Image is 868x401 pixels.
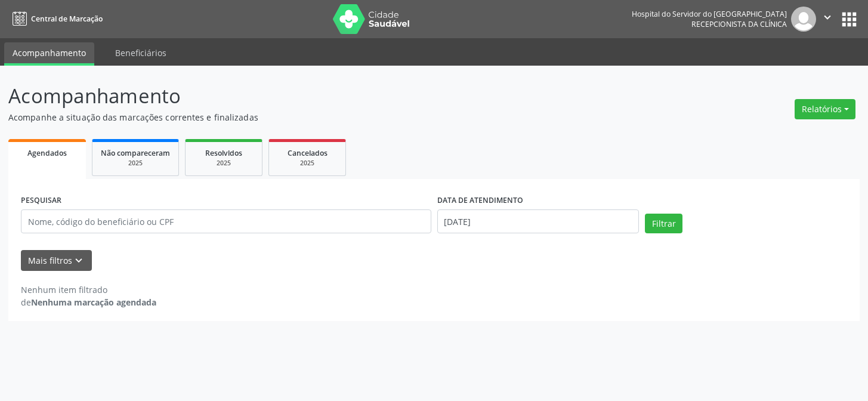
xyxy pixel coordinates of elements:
button: Filtrar [645,214,682,234]
input: Selecione um intervalo [437,209,640,233]
label: PESQUISAR [21,192,61,210]
div: Nenhum item filtrado [21,283,156,296]
div: de [21,296,156,309]
button:  [816,7,839,32]
span: Não compareceram [101,148,170,158]
a: Central de Marcação [8,9,103,29]
button: Relatórios [795,99,855,119]
input: Nome, código do beneficiário ou CPF [21,209,431,233]
div: 2025 [101,159,170,168]
span: Recepcionista da clínica [691,19,787,29]
a: Beneficiários [107,42,175,63]
p: Acompanhe a situação das marcações correntes e finalizadas [8,111,604,124]
button: apps [839,9,860,30]
div: 2025 [277,159,337,168]
span: Agendados [27,148,67,158]
span: Central de Marcação [31,14,103,24]
span: Cancelados [288,148,328,158]
i:  [821,11,834,24]
div: Hospital do Servidor do [GEOGRAPHIC_DATA] [632,9,787,19]
i: keyboard_arrow_down [72,254,85,267]
span: Resolvidos [205,148,242,158]
div: 2025 [194,159,254,168]
img: img [791,7,816,32]
a: Acompanhamento [4,42,94,66]
button: Mais filtroskeyboard_arrow_down [21,250,92,271]
p: Acompanhamento [8,81,604,111]
strong: Nenhuma marcação agendada [31,297,156,308]
label: DATA DE ATENDIMENTO [437,192,523,210]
